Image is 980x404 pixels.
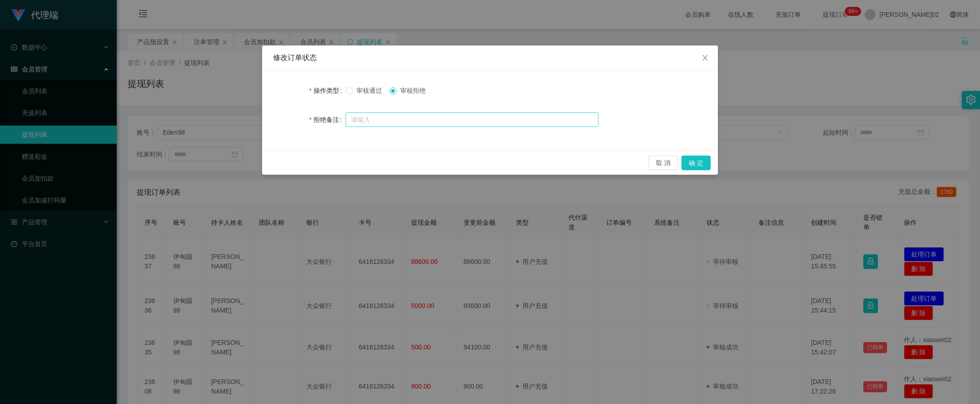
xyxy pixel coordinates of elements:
[649,156,678,170] button: 取 消
[309,87,345,94] label: 操作类型：
[309,116,345,123] label: 拒绝备注：
[346,112,598,127] input: 请输入
[692,45,718,71] button: 关闭
[397,87,429,94] span: 审核拒绝
[353,87,386,94] span: 审核通过
[681,156,711,170] button: 确 定
[701,54,709,61] i: 图标： 关闭
[273,53,707,63] div: 修改订单状态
